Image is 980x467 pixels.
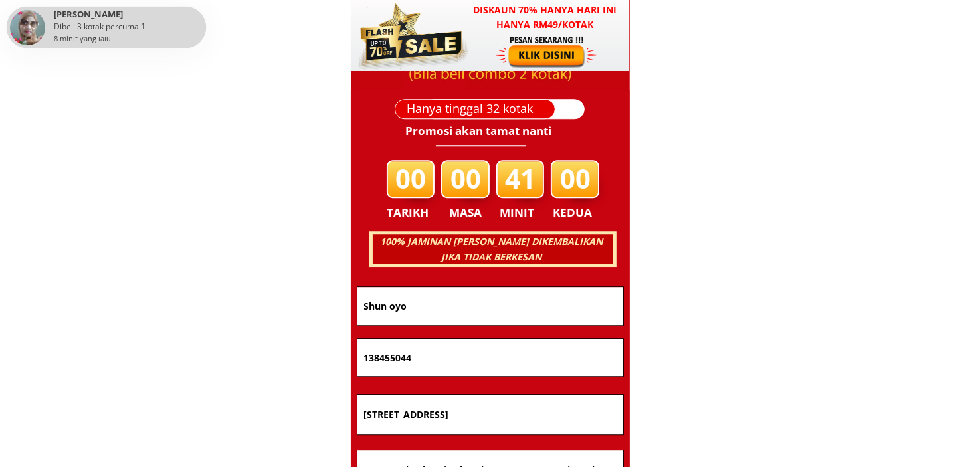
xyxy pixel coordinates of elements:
[553,203,596,222] h3: KEDUA
[407,99,539,118] h3: Hanya tinggal 32 kotak
[371,234,613,264] h3: 100% JAMINAN [PERSON_NAME] DIKEMBALIKAN JIKA TIDAK BERKESAN
[405,122,585,140] h3: Promosi akan tamat nanti
[460,3,630,33] h3: Diskaun 70% hanya hari ini hanya RM49/kotak
[443,203,488,222] h3: MASA
[361,287,620,325] input: Nama penuh
[361,339,620,376] input: Nombor Telefon Bimbit
[387,203,442,222] h3: TARIKH
[361,395,620,434] input: Alamat
[500,203,539,222] h3: MINIT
